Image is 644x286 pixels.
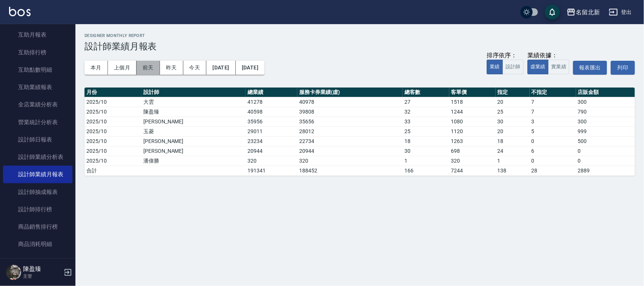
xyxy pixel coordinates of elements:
[23,265,61,273] h5: 陳盈臻
[576,8,600,17] div: 名留北新
[246,156,297,166] td: 320
[449,146,496,156] td: 698
[530,107,576,117] td: 7
[530,88,576,97] th: 不指定
[6,265,21,280] img: Person
[496,117,530,126] td: 30
[23,273,61,280] p: 主管
[141,88,246,97] th: 設計師
[530,156,576,166] td: 0
[85,41,635,52] h3: 設計師業績月報表
[137,61,160,75] button: 前天
[527,52,569,60] div: 業績依據：
[530,117,576,126] td: 3
[160,61,183,75] button: 昨天
[3,44,72,61] a: 互助排行榜
[85,117,141,126] td: 2025/10
[496,136,530,146] td: 18
[3,61,72,78] a: 互助點數明細
[403,136,449,146] td: 18
[3,78,72,96] a: 互助業績報表
[85,33,635,38] h2: Designer Monthly Report
[141,156,246,166] td: 潘偉勝
[297,97,403,107] td: 40978
[141,107,246,117] td: 陳盈臻
[403,117,449,126] td: 33
[530,146,576,156] td: 6
[496,156,530,166] td: 1
[487,60,503,74] button: 業績
[246,117,297,126] td: 35956
[297,136,403,146] td: 22734
[3,235,72,253] a: 商品消耗明細
[403,146,449,156] td: 30
[108,61,137,75] button: 上個月
[85,61,108,75] button: 本月
[496,126,530,136] td: 20
[496,107,530,117] td: 25
[246,107,297,117] td: 40598
[85,146,141,156] td: 2025/10
[496,97,530,107] td: 20
[3,166,72,183] a: 設計師業績月報表
[206,61,235,75] button: [DATE]
[246,88,297,97] th: 總業績
[449,156,496,166] td: 320
[576,117,635,126] td: 300
[545,5,560,20] button: save
[141,126,246,136] td: 玉菱
[403,88,449,97] th: 總客數
[85,136,141,146] td: 2025/10
[403,107,449,117] td: 32
[141,146,246,156] td: [PERSON_NAME]
[564,5,603,20] button: 名留北新
[85,156,141,166] td: 2025/10
[3,183,72,201] a: 設計師抽成報表
[3,253,72,271] a: 服務扣項明細表
[530,126,576,136] td: 5
[576,166,635,175] td: 2889
[403,166,449,175] td: 166
[576,107,635,117] td: 790
[3,114,72,131] a: 營業統計分析表
[141,117,246,126] td: [PERSON_NAME]
[85,97,141,107] td: 2025/10
[449,117,496,126] td: 1080
[3,96,72,113] a: 全店業績分析表
[141,136,246,146] td: [PERSON_NAME]
[611,61,635,75] button: 列印
[297,146,403,156] td: 20944
[236,61,264,75] button: [DATE]
[527,60,549,74] button: 虛業績
[530,136,576,146] td: 0
[183,61,207,75] button: 今天
[85,126,141,136] td: 2025/10
[576,97,635,107] td: 300
[449,88,496,97] th: 客單價
[297,117,403,126] td: 35656
[530,97,576,107] td: 7
[576,136,635,146] td: 500
[573,61,607,75] button: 報表匯出
[297,126,403,136] td: 28012
[3,131,72,148] a: 設計師日報表
[85,88,141,97] th: 月份
[403,97,449,107] td: 27
[85,88,635,176] table: a dense table
[496,166,530,175] td: 138
[449,136,496,146] td: 1263
[503,60,524,74] button: 設計師
[576,126,635,136] td: 999
[297,88,403,97] th: 服務卡券業績(虛)
[606,5,635,19] button: 登出
[3,218,72,235] a: 商品銷售排行榜
[246,136,297,146] td: 23234
[246,126,297,136] td: 29011
[246,146,297,156] td: 20944
[246,166,297,175] td: 191341
[548,60,569,74] button: 實業績
[449,166,496,175] td: 7244
[3,201,72,218] a: 設計師排行榜
[576,146,635,156] td: 0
